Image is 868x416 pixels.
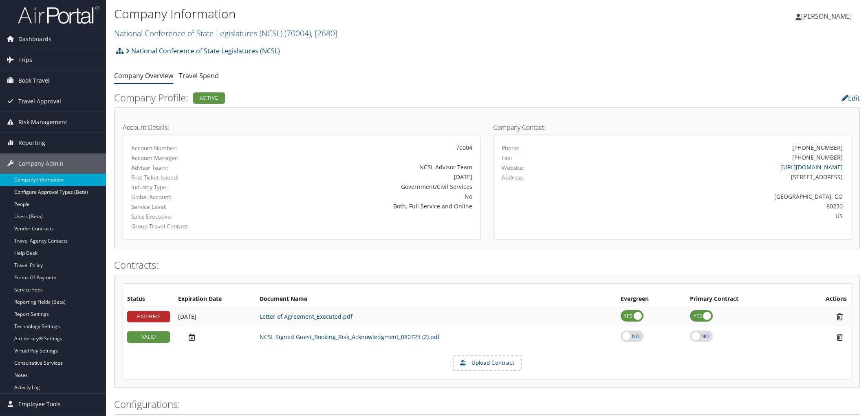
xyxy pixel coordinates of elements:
[127,331,170,343] div: VALID
[284,28,311,39] span: ( 70004 )
[256,292,617,307] th: Document Name
[249,202,472,210] div: Both, Full Service and Online
[686,292,795,307] th: Primary Contract
[174,292,256,307] th: Expiration Date
[249,163,472,171] div: NCSL Advisor Team
[454,356,521,370] label: Upload Contract
[131,154,237,162] label: Account Manager:
[131,164,237,172] label: Advisor Team:
[590,202,843,210] div: 80230
[178,313,196,320] span: [DATE]
[114,5,611,22] h1: Company Information
[193,92,225,104] div: Active
[18,112,67,132] span: Risk Management
[502,164,524,172] label: Website:
[590,192,843,201] div: [GEOGRAPHIC_DATA], CO
[131,173,237,182] label: First Ticket Issued:
[131,222,237,230] label: Group Travel Contact:
[249,173,472,181] div: [DATE]
[123,292,174,307] th: Status
[114,91,607,105] h2: Company Profile:
[249,143,472,152] div: 70004
[178,313,251,320] div: Add/Edit Date
[842,94,860,103] a: Edit
[493,124,851,131] h4: Company Contact:
[131,183,237,191] label: Industry Type:
[502,173,524,182] label: Address:
[131,203,237,211] label: Service Level:
[123,124,481,131] h4: Account Details:
[18,5,99,24] img: airportal-logo.png
[781,163,843,171] a: [URL][DOMAIN_NAME]
[178,333,251,342] div: Add/Edit Date
[179,71,219,80] a: Travel Spend
[131,212,237,221] label: Sales Executive:
[311,28,337,39] span: , [ 2680 ]
[114,71,173,80] a: Company Overview
[590,212,843,220] div: US
[18,394,61,414] span: Employee Tools
[795,4,860,28] a: [PERSON_NAME]
[114,28,337,39] a: National Conference of State Legislatures (NCSL)
[502,144,520,152] label: Phone:
[260,333,440,341] a: NCSL Signed Guest_Booking_Risk_Acknowledgment_080723 (2).pdf
[127,311,170,322] div: EXPIRED
[249,192,472,201] div: No
[131,193,237,201] label: Global Account:
[617,292,686,307] th: Evergreen
[249,182,472,191] div: Government/Civil Services
[792,143,843,152] div: [PHONE_NUMBER]
[114,258,860,272] h2: Contracts:
[18,29,51,49] span: Dashboards
[502,154,512,162] label: Fax:
[18,133,45,153] span: Reporting
[114,397,860,411] h2: Configurations:
[131,144,237,152] label: Account Number:
[260,313,352,320] a: Letter of Agreement_Executed.pdf
[795,292,851,307] th: Actions
[792,153,843,162] div: [PHONE_NUMBER]
[801,12,852,21] span: [PERSON_NAME]
[126,43,280,59] a: National Conference of State Legislatures (NCSL)
[18,50,32,70] span: Trips
[18,70,50,91] span: Book Travel
[833,313,847,321] i: Remove Contract
[590,173,843,181] div: [STREET_ADDRESS]
[833,333,847,342] i: Remove Contract
[18,153,64,174] span: Company Admin
[18,91,61,112] span: Travel Approval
